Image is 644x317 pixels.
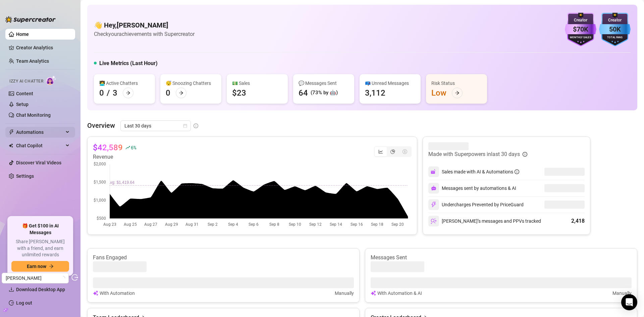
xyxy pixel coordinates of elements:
h4: 👋 Hey, [PERSON_NAME] [94,20,195,30]
img: blue-badge-DgoSNQY1.svg [599,13,631,46]
span: Earn now [27,264,46,269]
div: 👩‍💻 Active Chatters [99,80,150,87]
span: download [9,287,14,292]
article: Overview [87,120,115,130]
button: Earn nowarrow-right [11,261,69,272]
div: Creator [599,17,631,23]
span: Izzy AI Chatter [9,78,43,85]
div: $23 [232,88,246,98]
a: Home [16,32,29,37]
span: Automations [16,127,64,138]
img: Chat Copilot [9,143,13,148]
div: 3 [113,88,117,98]
span: Allie Rae [6,273,65,283]
div: (73% by 🤖) [311,89,338,97]
img: svg%3e [93,289,98,297]
span: build [3,308,8,312]
a: Creator Analytics [16,42,70,53]
div: Sales made with AI & Automations [442,168,519,175]
div: 📪 Unread Messages [365,80,415,87]
div: 💬 Messages Sent [299,80,349,87]
span: Chat Copilot [16,140,64,151]
span: dollar-circle [402,149,407,154]
div: Risk Status [431,80,482,87]
div: 3,112 [365,88,385,98]
h5: Live Metrics (Last Hour) [99,59,158,67]
div: 0 [99,88,104,98]
div: [PERSON_NAME]’s messages and PPVs tracked [428,216,541,226]
article: Manually [612,289,632,297]
span: 🎁 Get $100 in AI Messages [11,223,69,236]
article: With Automation & AI [377,289,422,297]
article: Revenue [93,153,136,161]
div: 50K [599,24,631,35]
img: AI Chatter [46,75,56,85]
article: $42,589 [93,142,123,153]
div: Monthly Sales [565,36,596,40]
div: Undercharges Prevented by PriceGuard [428,199,524,210]
span: info-circle [523,152,527,157]
a: Team Analytics [16,58,49,64]
span: logout [71,274,78,281]
span: arrow-right [126,91,130,95]
span: info-circle [194,123,198,128]
span: loading [60,275,66,281]
article: Check your achievements with Supercreator [94,30,195,38]
span: Share [PERSON_NAME] with a friend, and earn unlimited rewards [11,239,69,258]
div: segmented control [374,146,412,157]
span: calendar [183,124,187,128]
span: arrow-right [49,264,54,269]
img: svg%3e [431,218,437,224]
a: Setup [16,102,29,107]
span: Last 30 days [124,121,187,131]
article: Manually [335,289,354,297]
article: Fans Engaged [93,254,354,261]
a: Content [16,91,33,96]
div: Creator [565,17,596,23]
img: svg%3e [431,186,436,191]
div: 💵 Sales [232,80,282,87]
a: Settings [16,173,34,179]
div: Total Fans [599,36,631,40]
span: 6 % [131,144,136,151]
span: info-circle [515,169,519,174]
span: rise [125,145,130,150]
span: thunderbolt [9,129,14,135]
span: Download Desktop App [16,287,65,292]
span: line-chart [378,149,383,154]
span: pie-chart [390,149,395,154]
article: With Automation [100,289,135,297]
img: purple-badge-B9DA21FR.svg [565,13,596,46]
div: 😴 Snoozing Chatters [166,80,216,87]
div: 64 [299,88,308,98]
img: svg%3e [431,202,437,208]
img: svg%3e [371,289,376,297]
article: Made with Superpowers in last 30 days [428,150,520,158]
div: 0 [166,88,170,98]
span: arrow-right [179,91,183,95]
a: Chat Monitoring [16,112,51,118]
a: Log out [16,300,32,306]
div: 2,418 [571,217,585,225]
div: $70K [565,24,596,35]
article: Messages Sent [371,254,632,261]
a: Discover Viral Videos [16,160,61,165]
img: logo-BBDzfeDw.svg [5,16,56,23]
img: svg%3e [431,169,437,175]
div: Messages sent by automations & AI [428,183,516,194]
span: arrow-right [455,91,460,95]
div: Open Intercom Messenger [621,294,637,310]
